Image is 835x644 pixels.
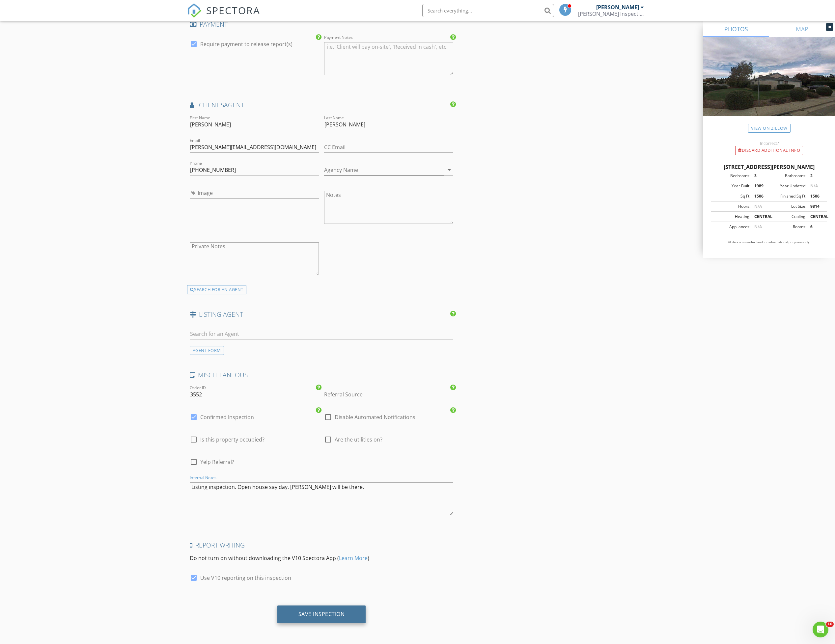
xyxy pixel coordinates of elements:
[750,193,769,199] div: 1506
[190,371,454,379] h4: MISCELLANEOUS
[190,310,454,319] h4: LISTING AGENT
[190,541,454,550] h4: Report Writing
[769,193,806,199] div: Finished Sq Ft:
[200,414,254,420] label: Confirmed Inspection
[750,173,769,179] div: 3
[713,203,750,209] div: Floors:
[703,37,835,132] img: streetview
[769,183,806,189] div: Year Updated:
[769,214,806,220] div: Cooling:
[735,146,803,155] div: Discard Additional info
[703,21,769,37] a: PHOTOS
[806,173,825,179] div: 2
[596,4,639,11] div: [PERSON_NAME]
[187,285,246,294] div: SEARCH FOR AN AGENT
[750,183,769,189] div: 1989
[187,9,260,23] a: SPECTORA
[199,100,224,109] span: client's
[769,21,835,37] a: MAP
[335,414,415,420] label: Disable Automated Notifications
[769,173,806,179] div: Bathrooms:
[190,20,454,29] h4: PAYMENT
[769,224,806,230] div: Rooms:
[713,224,750,230] div: Appliances:
[713,193,750,199] div: Sq Ft:
[190,554,454,562] p: Do not turn on without downloading the V10 Spectora App ( )
[750,214,769,220] div: CENTRAL
[713,173,750,179] div: Bedrooms:
[754,203,762,209] span: N/A
[813,622,828,637] iframe: Intercom live chat
[810,183,818,189] span: N/A
[200,436,264,443] span: Is this property occupied?
[200,575,291,581] label: Use V10 reporting on this inspection
[445,166,453,174] i: arrow_drop_down
[713,183,750,189] div: Year Built:
[190,329,454,339] input: Search for an Agent
[190,188,319,199] input: Image
[298,611,345,617] div: Save Inspection
[806,193,825,199] div: 1506
[826,622,834,627] span: 10
[335,436,382,443] span: Are the utilities on?
[711,163,827,171] div: [STREET_ADDRESS][PERSON_NAME]
[200,459,234,465] span: Yelp Referral?
[200,41,292,47] label: Require payment to release report(s)
[769,203,806,209] div: Lot Size:
[422,4,554,17] input: Search everything...
[206,3,260,17] span: SPECTORA
[190,101,454,109] h4: AGENT
[339,554,368,562] a: Learn More
[748,124,791,133] a: View on Zillow
[703,141,835,146] div: Incorrect?
[190,346,224,355] div: AGENT FORM
[806,224,825,230] div: 6
[324,191,453,224] textarea: Notes
[190,482,454,515] textarea: Internal Notes
[187,3,202,18] img: The Best Home Inspection Software - Spectora
[578,11,644,17] div: Ramey's Inspection Services LLC
[806,214,825,220] div: CENTRAL
[806,203,825,209] div: 9814
[711,240,827,245] p: All data is unverified and for informational purposes only.
[754,224,762,229] span: N/A
[324,389,453,400] input: Referral Source
[713,214,750,220] div: Heating:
